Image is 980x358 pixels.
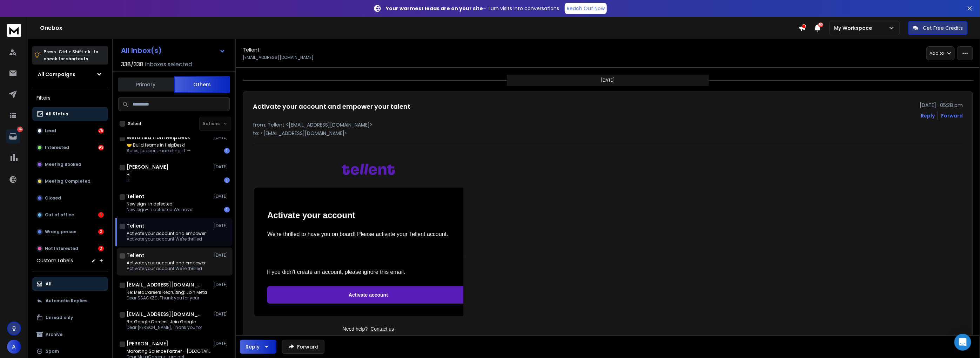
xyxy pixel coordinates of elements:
button: Reply [921,112,935,119]
p: Archive [46,332,62,337]
h1: [PERSON_NAME] [127,163,169,170]
button: All Inbox(s) [115,43,231,58]
a: Contact us [370,325,394,333]
h1: Onebox [40,24,799,32]
p: Sales, support, marketing, IT — [127,148,191,154]
p: 174 [17,127,23,132]
p: Unread only [46,315,73,320]
div: 2 [98,229,104,235]
button: All [32,277,108,291]
a: Activate account [267,286,469,303]
p: Activate your account and empower [127,260,206,266]
p: Wrong person [45,229,76,235]
p: Out of office [45,212,74,218]
p: [DATE] : 05:28 pm [920,102,963,109]
p: [DATE] [214,282,230,288]
button: All Status [32,107,108,121]
h1: All Campaigns [38,71,75,78]
h1: Tellent [243,46,260,53]
button: Interested93 [32,141,108,155]
button: Wrong person2 [32,225,108,239]
p: to: <[EMAIL_ADDRESS][DOMAIN_NAME]> [253,130,963,137]
button: Get Free Credits [908,21,968,35]
p: Activate your account and empower [127,231,206,236]
button: Forward [282,340,324,354]
button: Others [174,76,230,93]
p: Marketing Science Partner – [GEOGRAPHIC_DATA] [127,349,211,354]
h1: Tellent [127,252,144,259]
span: 50 [818,22,823,27]
p: Add to [929,50,944,56]
p: Activate your account We're thrilled [127,266,206,271]
p: All [46,281,52,287]
p: [DATE] [214,311,230,317]
h1: [PERSON_NAME] [127,340,168,347]
p: New sign-in detected [127,201,192,207]
button: Reply [240,340,276,354]
p: 🤝 Build teams in HelpDesk! [127,142,191,148]
span: Need help? [343,326,368,332]
p: Activate your account We're thrilled [127,236,206,242]
p: Automatic Replies [46,298,87,304]
p: My Workspace [834,25,875,32]
p: [DATE] [214,164,230,170]
h3: Filters [32,93,108,103]
button: A [7,340,21,354]
p: Re: MetaCareers Recruiting: Join Meta [127,290,207,295]
p: Not Interested [45,246,78,251]
button: All Campaigns [32,67,108,81]
p: We're thrilled to have you on board! Please activate your Tellent account. [267,230,469,238]
span: 338 / 338 [121,60,143,69]
button: Primary [118,77,174,92]
p: Hi [127,172,130,177]
h1: Tellent [127,193,145,200]
p: Get Free Credits [923,25,963,32]
p: [EMAIL_ADDRESS][DOMAIN_NAME] [243,55,314,60]
button: Automatic Replies [32,294,108,308]
h1: [EMAIL_ADDRESS][DOMAIN_NAME] [127,281,204,288]
a: 174 [6,129,20,143]
p: Press to check for shortcuts. [43,48,98,62]
button: Closed [32,191,108,205]
div: Reply [246,343,260,350]
div: Forward [941,112,963,119]
p: [DATE] [214,194,230,199]
strong: Your warmest leads are on your site [386,5,483,12]
button: Out of office1 [32,208,108,222]
h1: Activate your account and empower your talent [253,102,410,112]
p: Interested [45,145,69,150]
div: 75 [98,128,104,134]
p: [DATE] [214,252,230,258]
p: Hi [127,177,130,183]
p: New sign-in detected We have [127,207,192,212]
button: Meeting Booked [32,157,108,171]
span: Ctrl + Shift + k [58,48,92,56]
h3: Custom Labels [36,257,73,264]
p: [DATE] [601,77,615,83]
button: Unread only [32,311,108,325]
p: Closed [45,195,61,201]
label: Select [128,121,142,127]
a: Reach Out Now [565,3,607,14]
button: Archive [32,327,108,342]
p: All Status [46,111,68,117]
button: Not Interested3 [32,242,108,256]
span: If you didn't create an account, please ignore this email. [267,269,405,275]
h1: Tellent [127,222,144,229]
div: 93 [98,145,104,150]
button: Meeting Completed [32,174,108,188]
div: 1 [224,207,230,212]
span: Contact us [370,326,394,332]
p: Re: Google Careers: Join Google [127,319,202,325]
div: 1 [224,177,230,183]
h1: All Inbox(s) [121,47,162,54]
p: Meeting Booked [45,162,81,167]
p: Dear SSACXZC, Thank you for your [127,295,207,301]
span: Activate account [272,291,464,298]
p: Spam [46,349,59,354]
img: Tellent [342,164,395,175]
div: Open Intercom Messenger [954,334,971,351]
